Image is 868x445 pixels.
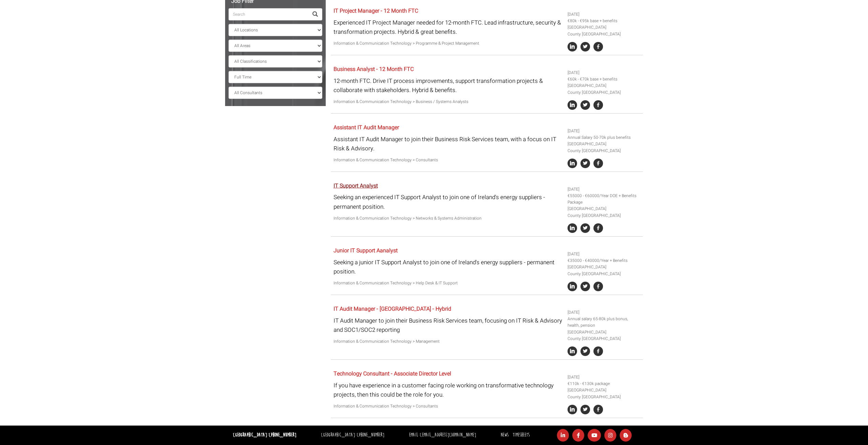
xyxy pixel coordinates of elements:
[334,18,562,36] p: Experienced IT Project Manager needed for 12-month FTC. Lead infrastructure, security & transform...
[568,24,641,37] li: [GEOGRAPHIC_DATA] County [GEOGRAPHIC_DATA]
[334,403,562,410] p: Information & Communication Technology > Consultants
[334,65,414,73] a: Business Analyst - 12 Month FTC
[568,206,641,219] li: [GEOGRAPHIC_DATA] County [GEOGRAPHIC_DATA]
[334,123,399,132] a: Assistant IT Audit Manager
[334,316,562,335] p: IT Audit Manager to join their Business Risk Services team, focusing on IT Risk & Advisory and SO...
[334,338,562,345] p: Information & Communication Technology > Management
[568,309,641,316] li: [DATE]
[334,280,562,286] p: Information & Communication Technology > Help Desk & IT Support
[568,257,641,264] li: €35000 - €40000/Year + Benefits
[334,258,562,276] p: Seeking a junior IT Support Analyst to join one of Ireland's energy suppliers - permanent position.
[334,99,562,105] p: Information & Communication Technology > Business / Systems Analysts
[568,264,641,277] li: [GEOGRAPHIC_DATA] County [GEOGRAPHIC_DATA]
[334,76,562,95] p: 12-month FTC. Drive IT process improvements, support transformation projects & collaborate with s...
[568,316,641,329] li: Annual salary 65-80k plus bonus, health, pension
[229,8,308,20] input: Search
[568,70,641,76] li: [DATE]
[334,7,418,15] a: IT Project Manager - 12 Month FTC
[269,432,296,438] a: [PHONE_NUMBER]
[334,40,562,47] p: Information & Communication Technology > Programme & Project Management
[568,83,641,95] li: [GEOGRAPHIC_DATA] County [GEOGRAPHIC_DATA]
[334,157,562,163] p: Information & Communication Technology > Consultants
[568,381,641,387] li: €110k - €130k package
[568,374,641,381] li: [DATE]
[568,11,641,18] li: [DATE]
[513,432,530,438] a: Timesheets
[319,430,386,440] li: [GEOGRAPHIC_DATA]:
[233,432,296,438] strong: [GEOGRAPHIC_DATA]:
[568,76,641,83] li: €60k - €70k base + benefits
[334,247,398,255] a: Junior IT Support Aanalyst
[501,432,509,438] a: News
[334,182,378,190] a: IT Support Analyst
[568,141,641,154] li: [GEOGRAPHIC_DATA] County [GEOGRAPHIC_DATA]
[334,381,562,399] p: If you have experience in a customer facing role working on transformative technology projects, t...
[568,251,641,257] li: [DATE]
[568,128,641,134] li: [DATE]
[334,305,451,313] a: IT Audit Manager - [GEOGRAPHIC_DATA] - Hybrid
[568,193,641,206] li: €55000 - €60000/Year DOE + Benefits Package
[407,430,478,440] li: Email:
[334,370,451,378] a: Technology Consultant - Associate Director Level
[568,387,641,400] li: [GEOGRAPHIC_DATA] County [GEOGRAPHIC_DATA]
[334,193,562,211] p: Seeking an experienced IT Support Analyst to join one of Ireland's energy suppliers - permanent p...
[357,432,384,438] a: [PHONE_NUMBER]
[334,215,562,222] p: Information & Communication Technology > Networks & Systems Administration
[420,432,476,438] a: [EMAIL_ADDRESS][DOMAIN_NAME]
[568,186,641,193] li: [DATE]
[568,134,641,141] li: Annual Salary 50-70k plus benefits
[334,135,562,153] p: Assistant IT Audit Manager to join their Business Risk Services team, with a focus on IT Risk & A...
[568,18,641,24] li: €80k - €95k base + benefits
[568,329,641,342] li: [GEOGRAPHIC_DATA] County [GEOGRAPHIC_DATA]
